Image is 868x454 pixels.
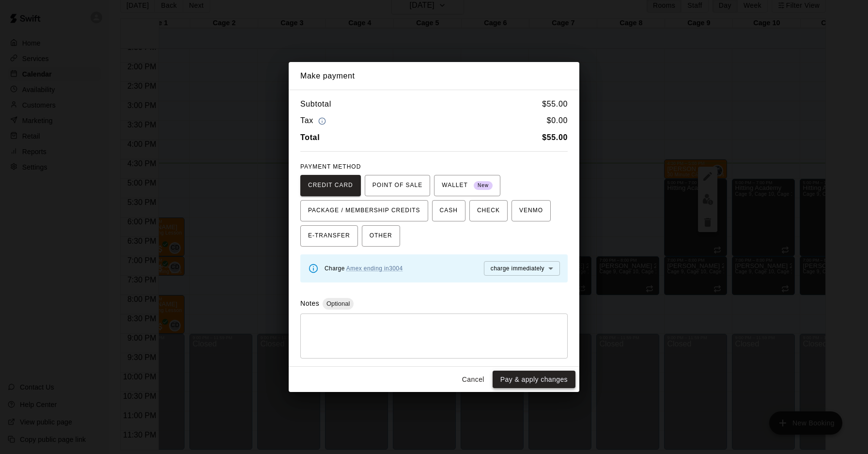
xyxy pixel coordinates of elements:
[300,299,319,307] label: Notes
[511,200,551,221] button: VENMO
[300,114,328,127] h6: Tax
[440,203,458,219] span: CASH
[308,178,353,193] span: CREDIT CARD
[300,175,361,196] button: CREDIT CARD
[474,179,493,192] span: New
[300,225,358,247] button: E-TRANSFER
[542,98,568,110] h6: $ 55.00
[372,178,422,193] span: POINT OF SALE
[469,200,508,221] button: CHECK
[300,163,361,170] span: PAYMENT METHOD
[346,265,403,272] a: Amex ending in 3004
[308,228,350,244] span: E-TRANSFER
[491,265,544,272] span: charge immediately
[434,175,500,196] button: WALLET New
[325,265,403,272] span: Charge
[542,133,568,141] b: $ 55.00
[519,203,543,219] span: VENMO
[289,62,579,90] h2: Make payment
[442,178,493,193] span: WALLET
[365,175,430,196] button: POINT OF SALE
[300,98,331,110] h6: Subtotal
[547,114,568,127] h6: $ 0.00
[432,200,465,221] button: CASH
[308,203,420,219] span: PACKAGE / MEMBERSHIP CREDITS
[300,200,428,221] button: PACKAGE / MEMBERSHIP CREDITS
[493,371,575,389] button: Pay & apply changes
[362,225,400,247] button: OTHER
[323,300,354,307] span: Optional
[370,228,392,244] span: OTHER
[477,203,500,219] span: CHECK
[458,371,489,389] button: Cancel
[300,133,320,141] b: Total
